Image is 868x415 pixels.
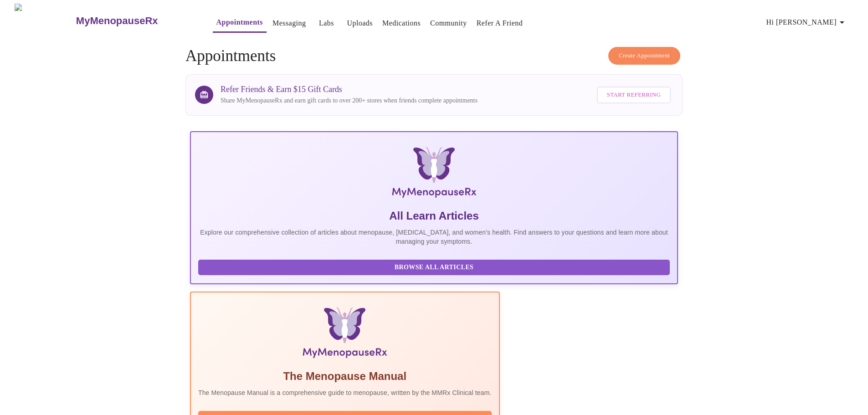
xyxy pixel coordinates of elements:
button: Refer a Friend [473,14,527,32]
button: Appointments [213,13,267,33]
a: Labs [319,17,334,30]
button: Messaging [269,14,309,32]
p: Share MyMenopauseRx and earn gift cards to over 200+ stores when friends complete appointments [221,96,478,105]
a: Community [430,17,467,30]
h5: The Menopause Manual [198,369,492,384]
a: Start Referring [595,82,673,108]
a: Refer a Friend [477,17,523,30]
h4: Appointments [185,47,683,65]
button: Medications [379,14,424,32]
span: Browse All Articles [207,262,661,273]
button: Community [426,14,471,32]
button: Start Referring [597,87,671,103]
h3: Refer Friends & Earn $15 Gift Cards [221,85,478,94]
span: Create Appointment [619,51,670,61]
button: Hi [PERSON_NAME] [763,13,851,31]
a: Appointments [216,16,263,29]
h5: All Learn Articles [198,209,670,223]
button: Labs [312,14,341,32]
a: Browse All Articles [198,263,672,271]
a: Messaging [272,17,306,30]
span: Hi [PERSON_NAME] [766,16,847,29]
a: MyMenopauseRx [75,5,194,37]
button: Uploads [343,14,376,32]
p: The Menopause Manual is a comprehensive guide to menopause, written by the MMRx Clinical team. [198,388,492,397]
img: MyMenopauseRx Logo [15,4,75,38]
h3: MyMenopauseRx [76,15,158,27]
img: Menopause Manual [245,307,445,362]
button: Browse All Articles [198,260,670,276]
button: Create Appointment [608,47,680,65]
a: Uploads [347,17,373,30]
a: Medications [382,17,421,30]
span: Start Referring [607,90,661,100]
p: Explore our comprehensive collection of articles about menopause, [MEDICAL_DATA], and women's hea... [198,228,670,246]
img: MyMenopauseRx Logo [272,147,596,201]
